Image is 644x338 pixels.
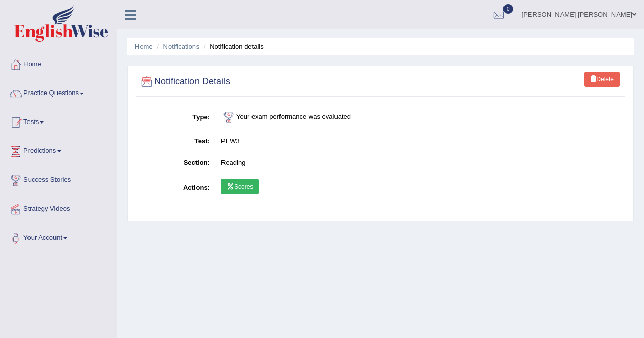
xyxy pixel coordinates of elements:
li: Notification details [201,42,264,51]
a: Scores [221,179,259,194]
th: Type [139,104,215,131]
th: Actions [139,173,215,203]
td: PEW3 [215,131,622,152]
a: Predictions [1,137,117,163]
a: Notifications [163,43,200,50]
td: Your exam performance was evaluated [215,104,622,131]
th: Section [139,152,215,173]
a: Practice Questions [1,79,117,105]
a: Your Account [1,224,117,250]
a: Delete [584,72,620,87]
span: 0 [503,4,513,14]
th: Test [139,131,215,152]
a: Tests [1,108,117,134]
a: Strategy Videos [1,195,117,221]
a: Home [135,43,153,50]
a: Success Stories [1,166,117,192]
td: Reading [215,152,622,173]
a: Home [1,50,117,76]
h2: Notification Details [139,74,230,89]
